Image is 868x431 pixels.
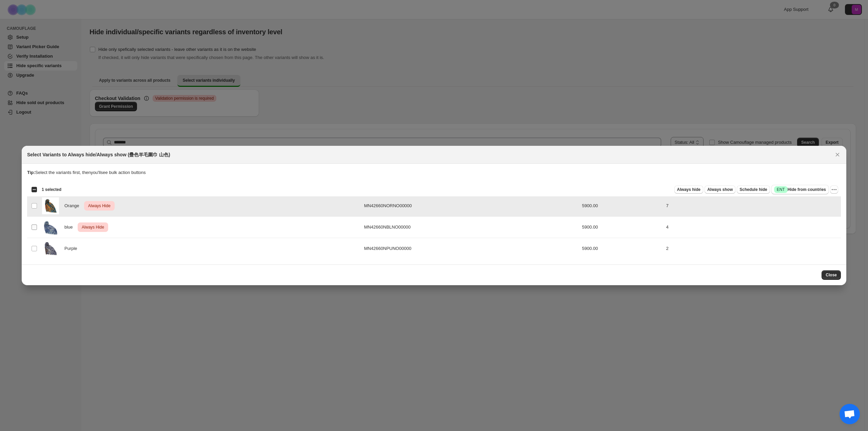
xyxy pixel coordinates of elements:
[664,195,841,217] td: 7
[362,238,580,259] td: MN42660NPUNO00000
[80,223,105,231] span: Always Hide
[777,187,785,192] span: ENT
[826,272,837,278] span: Close
[707,187,733,192] span: Always show
[580,217,664,238] td: 5900.00
[42,240,59,257] img: MN42660_color_NPUNO.jpg
[674,185,703,194] button: Always hide
[42,187,61,192] span: 1 selected
[362,217,580,238] td: MN42660NBLNO00000
[64,202,83,209] span: Orange
[64,224,76,231] span: blue
[27,151,170,158] h2: Select Variants to Always hide/Always show (疊色羊毛圍巾 山色)
[87,202,112,210] span: Always Hide
[840,404,860,424] div: 打開聊天
[830,185,838,194] button: More actions
[27,169,841,176] p: Select the variants first, then you'll see bulk action buttons
[580,195,664,217] td: 5900.00
[739,187,767,192] span: Schedule hide
[833,150,842,159] button: Close
[362,195,580,217] td: MN42660NORNO00000
[664,217,841,238] td: 4
[822,270,841,280] button: Close
[27,170,35,175] strong: Tip:
[42,197,59,214] img: MN42660_color_NORNO.webp
[705,185,735,194] button: Always show
[664,238,841,259] td: 2
[677,187,701,192] span: Always hide
[580,238,664,259] td: 5900.00
[64,245,81,252] span: Purple
[42,219,59,236] img: MN42660_color_NBLNO.webp
[774,186,826,193] span: Hide from countries
[737,185,770,194] button: Schedule hide
[771,185,829,194] button: SuccessENTHide from countries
